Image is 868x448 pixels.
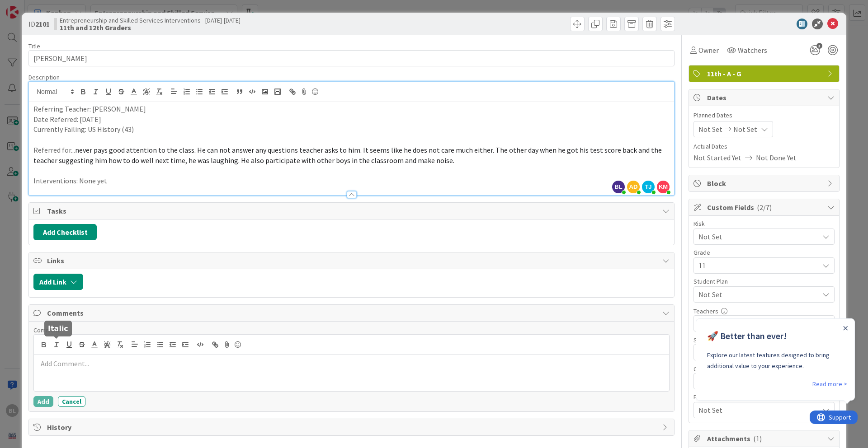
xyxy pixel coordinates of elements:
[698,124,722,135] span: Not Set
[33,326,60,334] span: Comment
[47,422,658,433] span: History
[693,152,741,163] span: Not Started Yet
[698,289,819,300] span: Not Set
[698,45,719,56] span: Owner
[48,324,68,333] h5: Italic
[28,42,40,50] label: Title
[58,396,85,407] button: Cancel
[753,434,762,443] span: ( 1 )
[47,308,658,318] span: Comments
[33,274,83,290] button: Add Link
[33,396,53,407] button: Add
[33,145,670,165] p: Referred for...
[28,50,675,66] input: type card name here...
[33,224,97,240] button: Add Checklist
[707,92,823,103] span: Dates
[33,176,670,186] p: Interventions: None yet
[696,318,858,404] iframe: UserGuiding Product Updates RC Tooltip
[33,124,670,135] p: Currently Failing: US History (43)
[738,45,767,56] span: Watchers
[60,17,241,24] span: Entrepreneurship and Skilled Services Interventions - [DATE]-[DATE]
[693,278,835,285] div: Student Plan
[47,255,658,266] span: Links
[707,433,823,444] span: Attachments
[733,124,757,135] span: Not Set
[627,181,640,193] span: AD
[707,202,823,213] span: Custom Fields
[698,259,814,272] span: 11
[657,181,670,193] span: KM
[693,307,718,315] label: Teachers
[693,142,835,151] span: Actual Dates
[707,68,823,79] span: 11th - A - G
[698,230,814,243] span: Not Set
[47,205,658,216] span: Tasks
[698,405,819,415] span: Not Set
[28,73,60,81] span: Description
[33,145,663,165] span: never pays good attention to the class. He can not answer any questions teacher asks to him. It s...
[756,152,797,163] span: Not Done Yet
[816,43,822,49] span: 3
[612,181,625,193] span: BL
[693,111,835,120] span: Planned Dates
[693,220,835,227] div: Risk
[693,249,835,256] div: Grade
[642,181,655,193] span: TJ
[757,203,772,212] span: ( 2/7 )
[19,1,41,12] span: Support
[693,365,732,373] label: Case Manager
[693,336,731,344] label: Social Worker
[693,394,835,400] div: External Support
[33,114,670,125] p: Date Referred: [DATE]
[33,104,670,114] p: Referring Teacher: [PERSON_NAME]
[60,24,241,31] b: 11th and 12th Graders
[707,178,823,189] span: Block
